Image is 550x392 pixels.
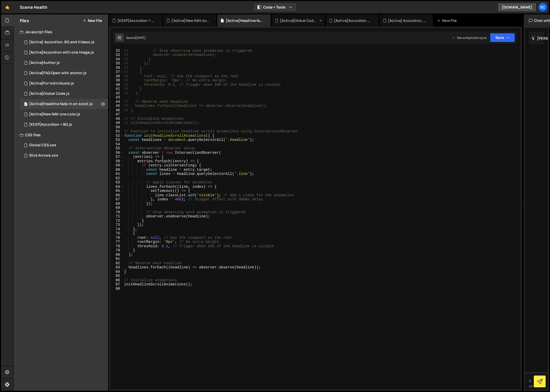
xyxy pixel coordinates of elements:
div: 48 [110,117,123,121]
div: 39 [110,78,123,83]
div: 74 [110,227,123,232]
div: 75 [110,231,123,236]
div: 50 [110,125,123,130]
a: [DOMAIN_NAME] [497,3,537,12]
div: 63 [110,180,123,185]
div: 44 [110,100,123,104]
div: 72 [110,219,123,223]
div: [KEEP]Accordion + BG.js [117,18,156,23]
div: Slick Arrows.css [29,153,58,158]
div: 36 [110,66,123,70]
div: 3375/20206.js [20,37,108,47]
div: 67 [110,197,123,202]
div: 85 [110,274,123,278]
div: 68 [110,202,123,206]
button: Save [490,33,515,42]
div: 64 [110,185,123,189]
a: Sc [538,3,547,12]
div: 33 [110,53,123,57]
div: Javascript files [14,27,108,37]
div: 80 [110,253,123,257]
div: Saved [126,36,146,40]
div: [Active]Headline fade in on scroll.js [29,102,93,106]
div: 76 [110,236,123,240]
div: 57 [110,155,123,159]
div: 45 [110,104,123,108]
button: Code + Tools [253,3,297,12]
div: [KEEP]Accordion + BG.js [29,122,72,127]
div: 62 [110,176,123,181]
div: 3375/21034.js [20,109,108,120]
div: 83 [110,265,123,270]
div: 79 [110,248,123,253]
div: 60 [110,168,123,172]
div: [Active]Accordion with one Image.js [334,18,373,23]
div: 84 [110,270,123,274]
div: [Active]For Individuals.js [29,81,74,86]
div: 3375/13750.css [20,150,108,161]
div: 59 [110,163,123,168]
div: CSS files [14,130,108,140]
div: [Active]Global Code.js [280,18,319,23]
div: 3375/5842.js [20,58,108,68]
div: 71 [110,214,123,219]
span: 1 [24,103,27,107]
div: 61 [110,172,123,176]
div: 88 [110,287,123,291]
div: 3375/15317.css [20,140,108,150]
div: 87 [110,282,123,287]
div: 47 [110,112,123,117]
div: 3375/5841.js [20,89,108,99]
div: 77 [110,240,123,244]
button: New File [83,19,102,23]
div: 81 [110,257,123,261]
div: Global CSS.css [29,143,56,148]
div: [Active]FAQ Open with anchor.js [29,71,87,75]
div: 3375/5826.js [20,78,108,89]
div: 54 [110,142,123,147]
div: Dev and prod in sync [452,36,487,40]
div: 3375/17826.js [20,68,108,78]
div: New File [437,18,459,23]
div: 32 [110,49,123,53]
div: Scene Health [20,4,47,10]
div: 86 [110,278,123,283]
div: 65 [110,189,123,193]
div: 46 [110,108,123,113]
div: 43 [110,95,123,100]
div: 69 [110,206,123,210]
div: [Active]Author.js [29,61,60,65]
div: 52 [110,134,123,138]
div: 3375/19515.js [20,120,108,130]
div: 42 [110,91,123,96]
div: 55 [110,146,123,151]
a: 🤙 [1,1,14,13]
div: [Active]Global Code.js [29,91,70,96]
div: 70 [110,210,123,215]
div: [Active]New NAV one color.js [171,18,210,23]
div: 40 [110,83,123,87]
div: 34 [110,57,123,62]
div: 66 [110,193,123,198]
div: 56 [110,151,123,155]
div: 82 [110,261,123,266]
div: 49 [110,121,123,125]
div: [Active]New NAV one color.js [29,112,80,117]
div: 37 [110,70,123,74]
div: 58 [110,159,123,164]
div: 3375/13624.js [20,99,108,109]
div: 53 [110,138,123,142]
div: 35 [110,61,123,66]
div: [Active]Accordion with one Image.js [29,50,94,55]
h2: Files [20,18,29,23]
div: 41 [110,87,123,91]
div: [DATE] [135,36,146,40]
div: 73 [110,223,123,227]
div: 38 [110,74,123,79]
div: 51 [110,129,123,134]
div: [Active]Headline fade in on scroll.js [226,18,264,23]
div: 78 [110,244,123,249]
div: [Active] Accordion, BG and Videos.js [29,40,94,45]
div: [Active] Accordion, BG and Videos.js [388,18,427,23]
